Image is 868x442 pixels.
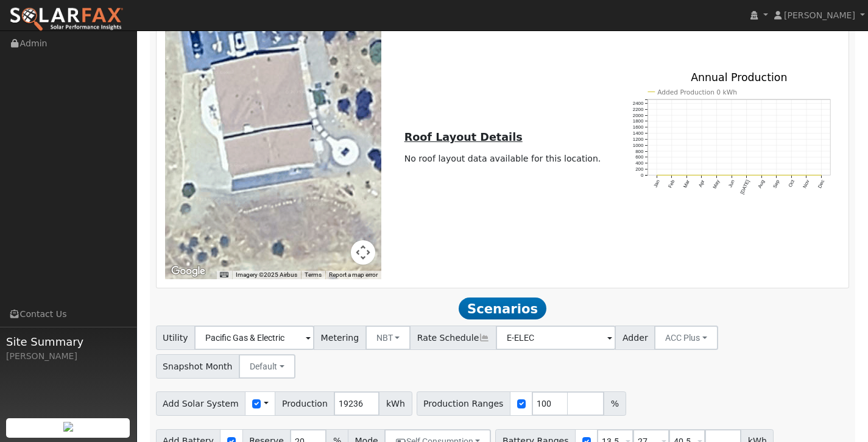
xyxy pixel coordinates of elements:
text: 200 [635,167,644,173]
text: 1400 [633,131,644,137]
span: Scenarios [459,298,546,319]
circle: onclick="" [656,174,658,176]
text: Apr [697,179,706,188]
img: SolarFax [9,7,124,32]
a: Report a map error [329,271,378,278]
text: Mar [682,179,691,189]
button: ACC Plus [654,326,718,350]
span: [PERSON_NAME] [784,10,855,20]
span: Add Solar System [156,391,246,416]
circle: onclick="" [731,174,733,176]
text: 0 [641,173,644,179]
text: 2400 [633,101,644,107]
text: 1800 [633,119,644,124]
span: Rate Schedule [410,326,496,350]
button: Map camera controls [351,240,375,265]
circle: onclick="" [775,174,777,176]
text: [DATE] [739,179,751,195]
circle: onclick="" [806,174,808,176]
text: May [712,179,721,190]
circle: onclick="" [700,174,702,176]
text: Annual Production [691,72,787,84]
circle: onclick="" [746,174,747,176]
u: Roof Layout Details [404,131,523,143]
span: Snapshot Month [156,354,240,379]
circle: onclick="" [671,174,672,176]
circle: onclick="" [820,174,822,176]
text: Dec [817,179,825,190]
text: 400 [635,161,644,166]
input: Select a Utility [194,326,314,350]
img: Google [168,263,208,279]
span: Production Ranges [417,391,510,416]
text: Oct [788,179,796,189]
text: 1600 [633,125,644,130]
circle: onclick="" [761,174,763,176]
span: Site Summary [6,333,130,350]
span: Metering [314,326,366,350]
text: Sep [772,179,781,190]
text: 1200 [633,137,644,143]
text: Nov [802,179,811,190]
circle: onclick="" [791,174,792,176]
text: 800 [635,149,644,154]
text: 600 [635,155,644,160]
button: NBT [365,326,411,350]
span: Adder [615,326,655,350]
span: kWh [379,391,412,416]
div: [PERSON_NAME] [6,350,130,363]
text: Jun [727,179,736,188]
span: % [604,391,626,416]
text: Jan [652,179,661,188]
text: 2200 [633,107,644,112]
td: No roof layout data available for this location. [402,150,603,167]
text: Aug [757,179,766,190]
text: Added Production 0 kWh [657,88,737,96]
span: Utility [156,326,196,350]
circle: onclick="" [686,174,688,176]
span: Imagery ©2025 Airbus [236,271,297,278]
button: Default [239,354,295,379]
a: Terms (opens in new tab) [305,271,322,278]
img: retrieve [63,422,73,432]
span: Production [275,391,334,416]
text: 2000 [633,113,644,118]
a: Open this area in Google Maps (opens a new window) [168,263,208,279]
circle: onclick="" [716,174,718,176]
text: 1000 [633,143,644,148]
button: Keyboard shortcuts [220,271,228,279]
text: Feb [667,179,676,190]
input: Select a Rate Schedule [496,326,616,350]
